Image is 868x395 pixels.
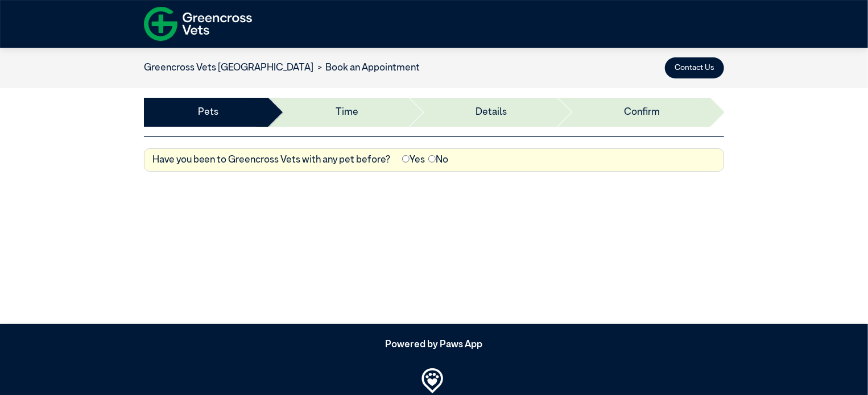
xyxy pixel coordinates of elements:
[313,61,420,76] li: Book an Appointment
[402,155,410,163] input: Yes
[665,57,724,78] button: Contact Us
[428,153,448,168] label: No
[402,153,425,168] label: Yes
[198,105,218,120] a: Pets
[144,339,724,351] h5: Powered by Paws App
[144,63,313,73] a: Greencross Vets [GEOGRAPHIC_DATA]
[144,61,420,76] nav: breadcrumb
[428,155,436,163] input: No
[152,153,391,168] label: Have you been to Greencross Vets with any pet before?
[144,3,252,45] img: f-logo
